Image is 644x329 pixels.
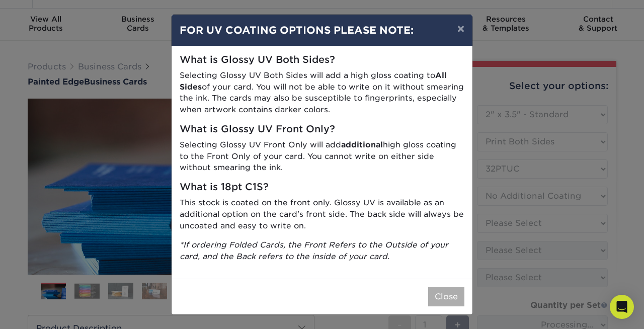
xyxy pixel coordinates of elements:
h4: FOR UV COATING OPTIONS PLEASE NOTE: [180,23,464,38]
p: This stock is coated on the front only. Glossy UV is available as an additional option on the car... [180,197,464,231]
button: Close [428,287,464,306]
p: Selecting Glossy UV Front Only will add high gloss coating to the Front Only of your card. You ca... [180,139,464,174]
h5: What is 18pt C1S? [180,182,464,193]
button: × [449,15,472,43]
strong: All Sides [180,70,447,92]
h5: What is Glossy UV Front Only? [180,124,464,135]
h5: What is Glossy UV Both Sides? [180,54,464,66]
div: Open Intercom Messenger [610,295,634,319]
i: *If ordering Folded Cards, the Front Refers to the Outside of your card, and the Back refers to t... [180,240,448,261]
strong: additional [341,140,383,149]
p: Selecting Glossy UV Both Sides will add a high gloss coating to of your card. You will not be abl... [180,70,464,116]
